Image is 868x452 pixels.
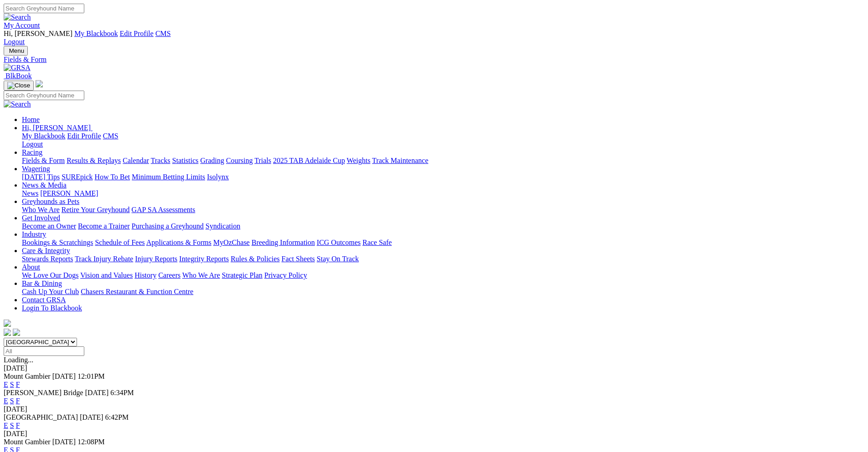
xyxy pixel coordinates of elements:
[317,255,359,263] a: Stay On Track
[4,64,31,72] img: GRSA
[67,157,121,164] a: Results & Replays
[226,157,253,164] a: Coursing
[231,255,280,263] a: Rules & Policies
[151,157,170,164] a: Tracks
[4,30,72,37] span: Hi, [PERSON_NAME]
[74,30,118,37] a: My Blackbook
[4,381,8,388] a: E
[273,157,345,164] a: 2025 TAB Adelaide Cup
[22,189,38,197] a: News
[4,21,40,29] a: My Account
[95,173,130,181] a: How To Bet
[22,173,60,181] a: [DATE] Tips
[4,320,11,327] img: logo-grsa-white.png
[4,346,84,356] input: Select date
[252,239,315,246] a: Breeding Information
[4,364,864,372] div: [DATE]
[36,80,43,87] img: logo-grsa-white.png
[123,157,149,164] a: Calendar
[4,389,83,396] span: [PERSON_NAME] Bridge
[81,288,193,295] a: Chasers Restaurant & Function Centre
[22,206,60,213] a: Who We Are
[22,239,93,246] a: Bookings & Scratchings
[200,157,224,164] a: Grading
[172,157,199,164] a: Statistics
[132,173,205,181] a: Minimum Betting Limits
[10,397,14,405] a: S
[10,381,14,388] a: S
[22,116,40,123] a: Home
[4,13,31,21] img: Search
[4,81,34,91] button: Toggle navigation
[4,46,28,56] button: Toggle navigation
[4,372,51,380] span: Mount Gambier
[4,100,31,108] img: Search
[16,381,20,388] a: F
[4,438,51,446] span: Mount Gambier
[4,430,864,438] div: [DATE]
[77,438,105,446] span: 12:08PM
[22,189,864,198] div: News & Media
[4,72,32,80] a: BlkBook
[4,56,864,64] a: Fields & Form
[22,181,67,189] a: News & Media
[254,157,271,164] a: Trials
[22,132,66,140] a: My Blackbook
[205,222,240,230] a: Syndication
[7,82,30,89] img: Close
[362,239,391,246] a: Race Safe
[22,271,864,279] div: About
[22,247,70,254] a: Care & Integrity
[22,222,76,230] a: Become an Owner
[4,422,8,429] a: E
[105,413,129,421] span: 6:42PM
[146,239,211,246] a: Applications & Forms
[4,405,864,413] div: [DATE]
[22,230,46,238] a: Industry
[4,356,33,364] span: Loading...
[4,397,8,405] a: E
[62,206,130,213] a: Retire Your Greyhound
[22,288,79,295] a: Cash Up Your Club
[52,372,76,380] span: [DATE]
[120,30,154,37] a: Edit Profile
[22,132,864,148] div: Hi, [PERSON_NAME]
[77,372,105,380] span: 12:01PM
[9,47,24,54] span: Menu
[347,157,370,164] a: Weights
[22,198,79,205] a: Greyhounds as Pets
[22,173,864,181] div: Wagering
[4,329,11,336] img: facebook.svg
[22,157,65,164] a: Fields & Form
[4,91,84,100] input: Search
[22,271,78,279] a: We Love Our Dogs
[110,389,134,396] span: 6:34PM
[5,72,32,80] span: BlkBook
[132,222,204,230] a: Purchasing a Greyhound
[372,157,428,164] a: Track Maintenance
[135,255,177,263] a: Injury Reports
[95,239,144,246] a: Schedule of Fees
[16,397,20,405] a: F
[85,389,109,396] span: [DATE]
[264,271,307,279] a: Privacy Policy
[222,271,262,279] a: Strategic Plan
[80,413,103,421] span: [DATE]
[80,271,133,279] a: Vision and Values
[10,422,14,429] a: S
[67,132,101,140] a: Edit Profile
[213,239,250,246] a: MyOzChase
[22,124,91,132] span: Hi, [PERSON_NAME]
[4,38,25,46] a: Logout
[22,222,864,230] div: Get Involved
[22,206,864,214] div: Greyhounds as Pets
[40,189,98,197] a: [PERSON_NAME]
[158,271,180,279] a: Careers
[13,329,20,336] img: twitter.svg
[62,173,92,181] a: SUREpick
[16,422,20,429] a: F
[4,30,864,46] div: My Account
[22,263,40,271] a: About
[4,4,84,13] input: Search
[317,239,360,246] a: ICG Outcomes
